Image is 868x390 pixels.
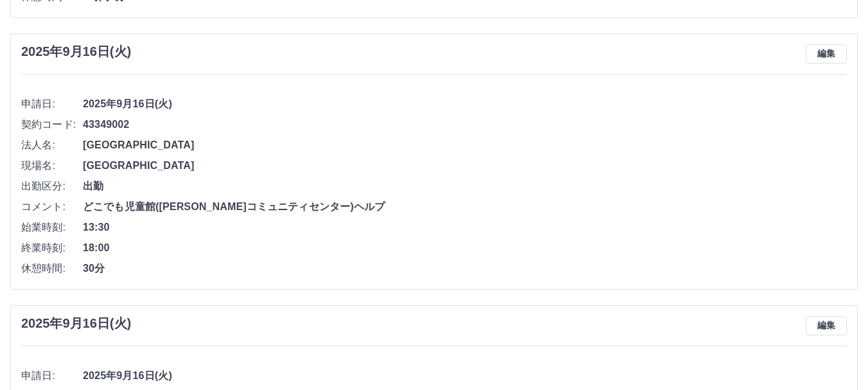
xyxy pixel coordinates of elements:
[21,179,83,194] span: 出勤区分:
[83,137,847,153] span: [GEOGRAPHIC_DATA]
[83,261,847,276] span: 30分
[21,220,83,235] span: 始業時刻:
[21,261,83,276] span: 休憩時間:
[21,240,83,256] span: 終業時刻:
[83,117,847,132] span: 43349002
[83,368,847,384] span: 2025年9月16日(火)
[21,316,131,331] h3: 2025年9月16日(火)
[21,44,131,59] h3: 2025年9月16日(火)
[83,179,847,194] span: 出勤
[21,158,83,173] span: 現場名:
[21,137,83,153] span: 法人名:
[83,158,847,173] span: [GEOGRAPHIC_DATA]
[21,96,83,112] span: 申請日:
[21,199,83,215] span: コメント:
[83,96,847,112] span: 2025年9月16日(火)
[83,240,847,256] span: 18:00
[83,199,847,215] span: どこでも児童館([PERSON_NAME]コミュニティセンター)ヘルプ
[806,316,847,335] button: 編集
[21,368,83,384] span: 申請日:
[806,44,847,64] button: 編集
[83,220,847,235] span: 13:30
[21,117,83,132] span: 契約コード:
